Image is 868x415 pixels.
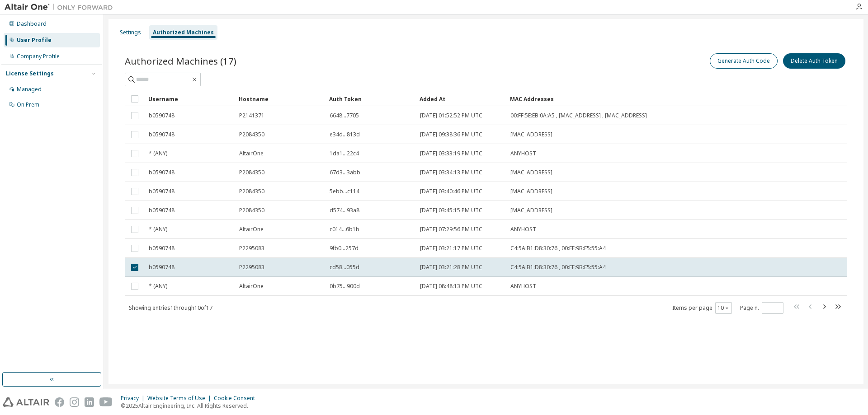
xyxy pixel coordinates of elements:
span: P2295083 [239,245,264,252]
span: AltairOne [239,150,264,157]
span: C4:5A:B1:D8:30:76 , 00:FF:9B:E5:55:A4 [510,264,606,271]
span: AltairOne [239,226,264,233]
p: © 2025 Altair Engineering, Inc. All Rights Reserved. [121,402,260,410]
span: b0590748 [149,264,175,271]
span: P2084350 [239,188,264,195]
span: P2084350 [239,207,264,214]
img: facebook.svg [55,397,64,407]
span: [MAC_ADDRESS] [510,131,552,138]
div: User Profile [17,37,52,44]
div: Dashboard [17,20,47,28]
span: b0590748 [149,245,175,252]
span: 6648...7705 [330,112,359,119]
span: 9fb0...257d [330,245,359,252]
span: Page n. [740,302,783,314]
span: 00:FF:5E:EB:0A:A5 , [MAC_ADDRESS] , [MAC_ADDRESS] [510,112,647,119]
div: Added At [420,92,503,106]
span: c014...6b1b [330,226,359,233]
div: Settings [120,29,141,36]
div: Company Profile [17,53,60,60]
div: Cookie Consent [214,395,260,402]
span: P2084350 [239,169,264,176]
span: [MAC_ADDRESS] [510,169,552,176]
div: License Settings [6,70,54,77]
span: b0590748 [149,188,175,195]
span: 1da1...22c4 [330,150,359,157]
span: 0b75...900d [330,283,360,290]
span: d574...93a8 [330,207,359,214]
span: 5ebb...c114 [330,188,359,195]
span: [MAC_ADDRESS] [510,188,552,195]
span: Items per page [672,302,732,314]
div: Website Terms of Use [147,395,214,402]
span: P2084350 [239,131,264,138]
button: 10 [717,304,730,312]
span: [DATE] 07:29:56 PM UTC [420,226,482,233]
span: ANYHOST [510,283,536,290]
div: MAC Addresses [510,92,752,106]
img: linkedin.svg [85,397,94,407]
span: Showing entries 1 through 10 of 17 [129,304,212,312]
span: [DATE] 03:33:19 PM UTC [420,150,482,157]
img: instagram.svg [70,397,79,407]
span: b0590748 [149,112,175,119]
div: On Prem [17,101,39,108]
span: e34d...813d [330,131,360,138]
span: [DATE] 03:40:46 PM UTC [420,188,482,195]
span: [MAC_ADDRESS] [510,207,552,214]
span: P2141371 [239,112,264,119]
span: [DATE] 03:45:15 PM UTC [420,207,482,214]
span: * (ANY) [149,150,167,157]
span: C4:5A:B1:D8:30:76 , 00:FF:9B:E5:55:A4 [510,245,606,252]
span: ANYHOST [510,226,536,233]
span: [DATE] 03:21:17 PM UTC [420,245,482,252]
div: Privacy [121,395,147,402]
span: Authorized Machines (17) [125,55,236,67]
div: Authorized Machines [153,29,214,36]
span: [DATE] 01:52:52 PM UTC [420,112,482,119]
button: Delete Auth Token [783,53,845,69]
span: b0590748 [149,131,175,138]
span: 67d3...3abb [330,169,360,176]
span: [DATE] 03:21:28 PM UTC [420,264,482,271]
span: AltairOne [239,283,264,290]
button: Generate Auth Code [710,53,778,69]
span: * (ANY) [149,283,167,290]
img: Altair One [5,3,118,12]
span: P2295083 [239,264,264,271]
span: * (ANY) [149,226,167,233]
div: Managed [17,86,42,93]
span: cd58...055d [330,264,359,271]
span: [DATE] 03:34:13 PM UTC [420,169,482,176]
span: b0590748 [149,207,175,214]
span: ANYHOST [510,150,536,157]
div: Username [148,92,231,106]
span: [DATE] 08:48:13 PM UTC [420,283,482,290]
div: Hostname [239,92,322,106]
span: b0590748 [149,169,175,176]
span: [DATE] 09:38:36 PM UTC [420,131,482,138]
img: altair_logo.svg [3,397,49,407]
div: Auth Token [329,92,412,106]
img: youtube.svg [99,397,113,407]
